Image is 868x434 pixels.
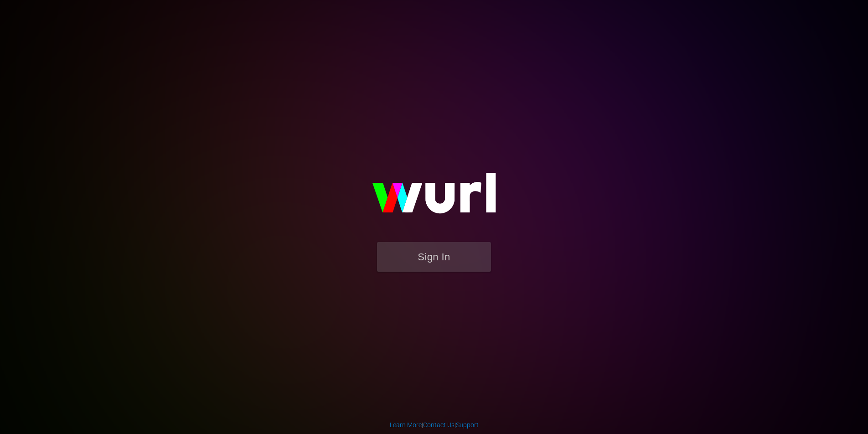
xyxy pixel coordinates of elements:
div: | | [390,420,479,429]
a: Learn More [390,421,422,429]
img: wurl-logo-on-black-223613ac3d8ba8fe6dc639794a292ebdb59501304c7dfd60c99c58986ef67473.svg [343,153,525,242]
a: Support [456,421,479,429]
button: Sign In [377,242,491,272]
a: Contact Us [423,421,455,429]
